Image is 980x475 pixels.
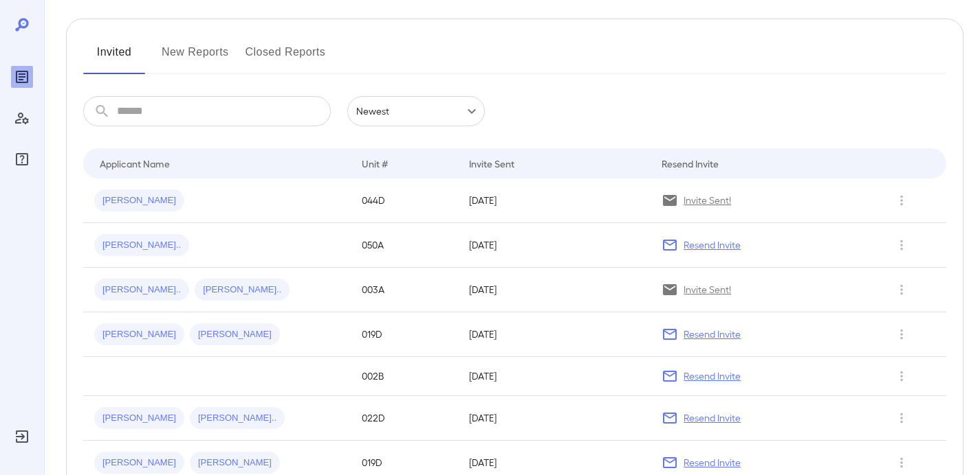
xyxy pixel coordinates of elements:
div: Reports [11,66,33,88]
td: 044D [351,178,458,223]
td: [DATE] [458,223,651,268]
button: Row Actions [891,189,913,211]
div: Newest [347,96,485,126]
p: Invite Sent! [684,194,731,207]
p: Resend Invite [684,327,741,341]
p: Resend Invite [684,369,741,383]
td: 022D [351,396,458,441]
p: Resend Invite [684,238,741,252]
button: Row Actions [891,452,913,474]
div: Manage Users [11,107,33,129]
span: [PERSON_NAME] [94,412,184,425]
div: FAQ [11,148,33,170]
span: [PERSON_NAME] [94,194,184,207]
span: [PERSON_NAME].. [195,283,290,297]
span: [PERSON_NAME] [190,328,280,341]
button: Row Actions [891,279,913,301]
div: Applicant Name [100,155,170,172]
td: 002B [351,357,458,396]
td: 050A [351,223,458,268]
p: Resend Invite [684,456,741,470]
td: 019D [351,312,458,357]
div: Unit # [362,155,388,172]
td: 003A [351,268,458,312]
button: New Reports [162,41,229,74]
div: Resend Invite [662,155,719,172]
span: [PERSON_NAME].. [94,283,189,297]
p: Invite Sent! [684,283,731,297]
td: [DATE] [458,312,651,357]
button: Invited [83,41,145,74]
td: [DATE] [458,396,651,441]
button: Row Actions [891,323,913,345]
td: [DATE] [458,178,651,223]
button: Row Actions [891,407,913,429]
span: [PERSON_NAME].. [94,239,189,252]
span: [PERSON_NAME].. [190,412,285,425]
span: [PERSON_NAME] [94,456,184,470]
span: [PERSON_NAME] [94,328,184,341]
p: Resend Invite [684,411,741,425]
div: Invite Sent [469,155,514,172]
td: [DATE] [458,357,651,396]
button: Closed Reports [246,41,326,74]
div: Log Out [11,426,33,448]
td: [DATE] [458,268,651,312]
span: [PERSON_NAME] [190,456,280,470]
button: Row Actions [891,365,913,387]
button: Row Actions [891,234,913,256]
